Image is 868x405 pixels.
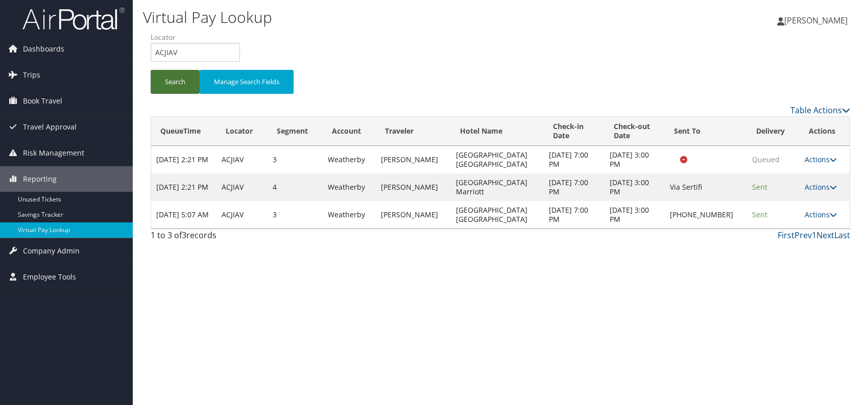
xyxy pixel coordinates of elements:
a: 1 [812,230,816,241]
td: ACJIAV [216,146,267,173]
th: Account: activate to sort column ascending [323,117,376,146]
span: Queued [752,155,780,164]
th: Check-in Date: activate to sort column ascending [544,117,604,146]
td: [DATE] 3:00 PM [605,201,665,229]
td: [DATE] 7:00 PM [544,146,604,173]
td: Weatherby [323,173,376,201]
button: Search [151,70,200,94]
a: Next [816,230,834,241]
label: Locator [151,32,248,42]
a: Last [834,230,850,241]
td: [DATE] 7:00 PM [544,201,604,229]
th: Hotel Name: activate to sort column ascending [451,117,544,146]
td: 3 [268,201,323,229]
td: Via Sertifi [665,173,747,201]
td: [DATE] 3:00 PM [605,146,665,173]
th: Sent To: activate to sort column ascending [665,117,747,146]
th: Traveler: activate to sort column ascending [376,117,451,146]
td: Weatherby [323,146,376,173]
span: Book Travel [23,88,62,114]
td: [PERSON_NAME] [376,173,451,201]
td: 4 [268,173,323,201]
a: Table Actions [790,105,850,116]
a: Actions [805,182,837,192]
a: First [778,230,794,241]
th: Locator: activate to sort column ascending [216,117,267,146]
td: Weatherby [323,201,376,229]
th: Check-out Date: activate to sort column ascending [605,117,665,146]
td: ACJIAV [216,201,267,229]
td: ACJIAV [216,173,267,201]
td: [PERSON_NAME] [376,201,451,229]
th: Segment: activate to sort column ascending [268,117,323,146]
td: [DATE] 7:00 PM [544,173,604,201]
a: Actions [805,155,837,164]
span: Employee Tools [23,264,76,290]
span: Trips [23,62,40,88]
span: Risk Management [23,140,84,166]
span: Sent [752,182,767,192]
td: 3 [268,146,323,173]
span: Reporting [23,166,57,192]
button: Manage Search Fields [200,70,294,94]
span: [PERSON_NAME] [784,15,848,26]
td: [PHONE_NUMBER] [665,201,747,229]
span: Dashboards [23,36,64,62]
td: [DATE] 2:21 PM [151,146,216,173]
td: [DATE] 5:07 AM [151,201,216,229]
a: Actions [805,210,837,219]
span: Sent [752,210,767,219]
td: [GEOGRAPHIC_DATA] [GEOGRAPHIC_DATA] [451,201,544,229]
span: Travel Approval [23,114,77,140]
span: Company Admin [23,238,80,264]
a: Prev [794,230,812,241]
th: QueueTime: activate to sort column descending [151,117,216,146]
h1: Virtual Pay Lookup [143,7,619,28]
td: [DATE] 3:00 PM [605,173,665,201]
td: [PERSON_NAME] [376,146,451,173]
th: Delivery: activate to sort column ascending [747,117,800,146]
a: [PERSON_NAME] [777,5,858,36]
td: [GEOGRAPHIC_DATA] Marriott [451,173,544,201]
th: Actions [800,117,850,146]
div: 1 to 3 of records [151,229,314,246]
img: airportal-logo.png [22,7,125,31]
td: [GEOGRAPHIC_DATA] [GEOGRAPHIC_DATA] [451,146,544,173]
span: 3 [182,230,186,241]
td: [DATE] 2:21 PM [151,173,216,201]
